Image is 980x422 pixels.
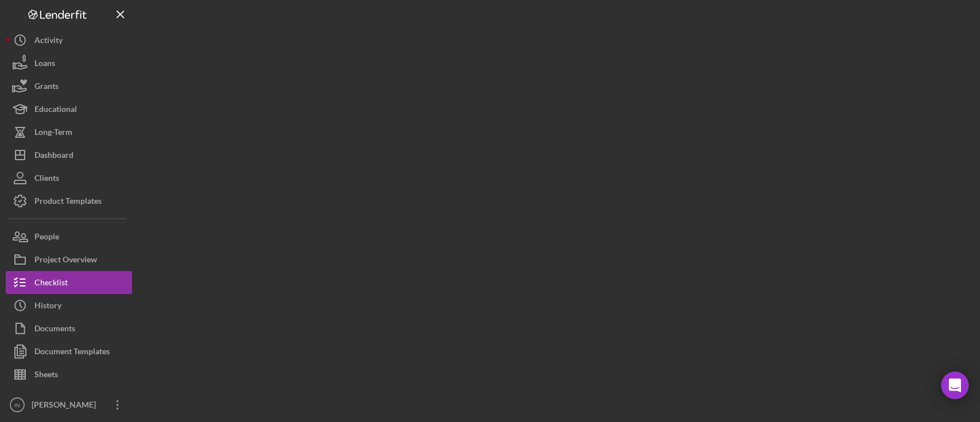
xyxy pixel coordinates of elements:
[34,29,63,55] div: Activity
[6,29,132,52] button: Activity
[34,271,68,297] div: Checklist
[34,363,58,389] div: Sheets
[14,402,20,408] text: IN
[34,225,59,251] div: People
[6,225,132,248] button: People
[34,75,59,100] div: Grants
[6,98,132,121] button: Educational
[34,340,110,366] div: Document Templates
[6,271,132,294] button: Checklist
[34,189,102,215] div: Product Templates
[6,340,132,363] button: Document Templates
[6,75,132,98] button: Grants
[34,52,55,78] div: Loans
[34,98,77,123] div: Educational
[6,121,132,144] button: Long-Term
[6,167,132,189] button: Clients
[6,363,132,386] button: Sheets
[34,144,73,169] div: Dashboard
[6,317,132,340] button: Documents
[6,189,132,212] button: Product Templates
[34,317,75,343] div: Documents
[6,52,132,75] button: Loans
[6,248,132,271] button: Project Overview
[34,294,61,320] div: History
[6,294,132,317] button: History
[34,121,72,146] div: Long-Term
[34,248,97,274] div: Project Overview
[29,393,103,419] div: [PERSON_NAME]
[6,144,132,167] button: Dashboard
[6,393,132,416] button: IN[PERSON_NAME]
[34,167,59,192] div: Clients
[941,371,969,399] div: Open Intercom Messenger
